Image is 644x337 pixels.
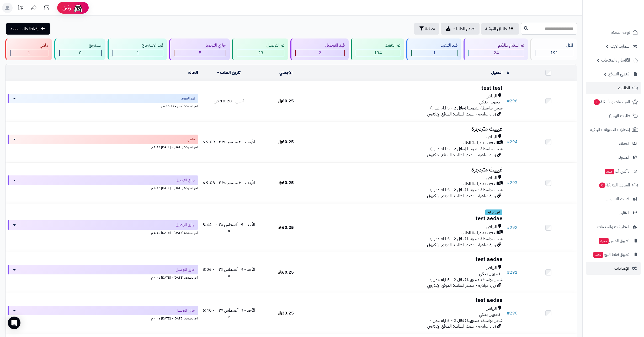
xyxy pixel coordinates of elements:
[356,50,400,56] div: 134
[486,175,497,181] span: الرياض
[62,5,71,11] span: رفيق
[601,57,630,64] span: الأقسام والمنتجات
[586,109,641,122] a: طلبات الإرجاع
[593,251,629,258] span: تطبيق نقاط البيع
[317,256,503,262] h3: test aedae
[411,42,458,48] div: قيد التنفيذ
[599,183,605,188] span: 0
[507,269,510,275] span: #
[278,224,294,231] span: 60.25
[237,42,284,48] div: تم التوصيل
[507,139,518,145] a: #294
[486,265,497,271] span: الرياض
[317,126,503,132] h3: غيييث متججرة
[278,98,294,104] span: 60.25
[486,134,497,140] span: الرياض
[491,69,503,76] a: العميل
[174,50,226,56] div: 5
[278,180,294,186] span: 60.25
[188,137,195,142] span: ملغي
[469,42,524,48] div: تم استلام طلبكم
[430,277,503,283] span: شحن بواسطة مندوبينا (خلال 2 - 5 ايام عمل )
[608,70,629,78] span: مُنشئ النماذج
[597,223,629,230] span: التطبيقات والخدمات
[535,42,573,48] div: الكل
[593,98,630,106] span: المراجعات والأسئلة
[586,220,641,233] a: التطبيقات والخدمات
[605,169,614,174] span: جديد
[356,42,400,48] div: تم التنفيذ
[425,26,435,32] span: تصفية
[319,50,321,56] span: 2
[203,180,255,186] span: الأربعاء - ٣ سبتمبر ٢٠٢٥ - 9:08 م
[199,50,201,56] span: 5
[608,14,639,25] img: logo-2.png
[462,38,529,60] a: تم استلام طلبكم 24
[586,82,641,94] a: الطلبات
[231,38,289,60] a: تم التوصيل 23
[430,105,503,111] span: شحن بواسطة مندوبينا (خلال 2 - 5 ايام عمل )
[590,126,630,133] span: إشعارات التحويلات البنكية
[586,123,641,136] a: إشعارات التحويلات البنكية
[203,266,255,279] span: الأحد - ٣١ أغسطس ٢٠٢٥ - 8:06 م
[279,69,292,76] a: الإجمالي
[609,112,630,119] span: طلبات الإرجاع
[405,38,463,60] a: قيد التنفيذ 1
[427,152,496,158] span: زيارة مباشرة - مصدر الطلب: الموقع الإلكتروني
[289,38,350,60] a: قيد التوصيل 2
[427,193,496,199] span: زيارة مباشرة - مصدر الطلب: الموقع الإلكتروني
[453,26,475,32] span: تصدير الطلبات
[614,265,629,272] span: الإعدادات
[8,315,198,321] div: اخر تحديث: [DATE] - [DATE] 4:46 م
[441,23,480,35] a: تصدير الطلبات
[60,50,101,56] div: 0
[214,98,244,104] span: أمس - 10:20 ص
[176,178,195,183] span: جاري التوصيل
[507,139,510,145] span: #
[430,187,503,193] span: شحن بواسطة مندوبينا (خلال 2 - 5 ايام عمل )
[430,317,503,324] span: شحن بواسطة مندوبينا (خلال 2 - 5 ايام عمل )
[599,181,630,189] span: السلات المتروكة
[430,236,503,242] span: شحن بواسطة مندوبينا (خلال 2 - 5 ايام عمل )
[586,165,641,178] a: وآتس آبجديد
[317,297,503,303] h3: test aedae
[176,267,195,272] span: جاري التوصيل
[107,38,168,60] a: قيد الاسترجاع 1
[599,238,609,244] span: جديد
[461,140,497,146] span: الدفع بعد دراسة الطلب
[174,42,226,48] div: جاري التوصيل
[430,146,503,152] span: شحن بواسطة مندوبينا (خلال 2 - 5 ايام عمل )
[278,139,294,145] span: 60.25
[586,179,641,191] a: السلات المتروكة0
[461,181,497,187] span: الدفع بعد دراسة الطلب
[486,93,497,99] span: الرياض
[59,42,102,48] div: مسترجع
[610,43,629,50] span: سمارت لايف
[507,98,510,104] span: #
[203,139,255,145] span: الأربعاء - ٣ سبتمبر ٢٠٢٥ - 9:09 م
[507,224,518,231] a: #292
[8,144,198,150] div: اخر تحديث: [DATE] - [DATE] 2:16 م
[258,50,263,56] span: 23
[28,50,30,56] span: 1
[278,310,294,316] span: 33.25
[481,23,519,35] a: طلباتي المُوكلة
[486,306,497,312] span: الرياض
[10,42,48,48] div: ملغي
[278,269,294,275] span: 60.25
[10,50,48,56] div: 1
[203,307,255,319] span: الأحد - ٣١ أغسطس ٢٠٢٥ - 6:40 م
[176,222,195,228] span: جاري التوصيل
[586,151,641,164] a: المدونة
[586,193,641,205] a: أدوات التسويق
[374,50,382,56] span: 134
[611,29,630,36] span: لوحة التحكم
[53,38,107,60] a: مسترجع 0
[507,224,510,231] span: #
[79,50,82,56] span: 0
[507,180,518,186] a: #293
[168,38,231,60] a: جاري التوصيل 5
[8,317,20,329] div: Open Intercom Messenger
[427,111,496,117] span: زيارة مباشرة - مصدر الطلب: الموقع الإلكتروني
[427,323,496,329] span: زيارة مباشرة - مصدر الطلب: الموقع الإلكتروني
